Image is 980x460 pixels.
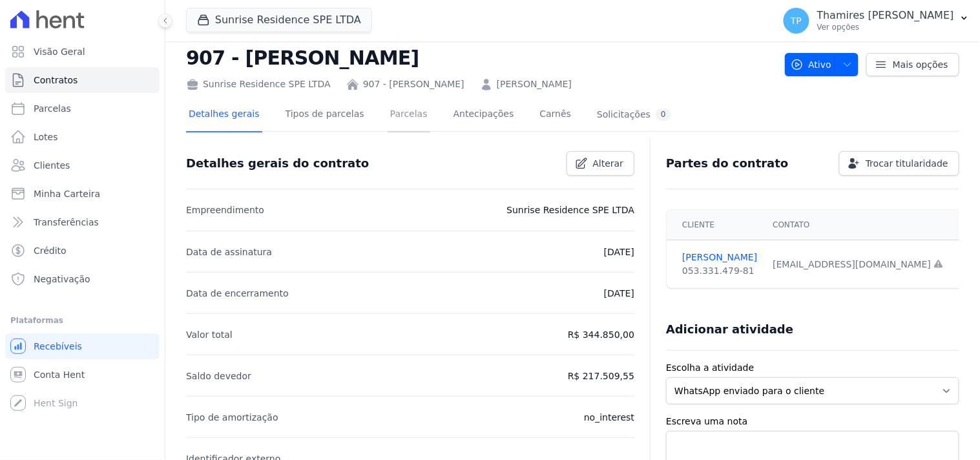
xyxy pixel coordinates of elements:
[34,340,82,353] span: Recebíveis
[604,286,634,301] p: [DATE]
[584,410,634,425] p: no_interest
[186,368,251,384] p: Saldo devedor
[5,266,160,292] a: Negativação
[594,98,674,132] a: Solicitações0
[866,157,948,170] span: Trocar titularidade
[656,109,671,121] div: 0
[186,244,272,260] p: Data de assinatura
[10,313,154,328] div: Plataformas
[817,9,954,22] p: Thamires [PERSON_NAME]
[666,156,789,171] h3: Partes do contrato
[568,327,634,342] p: R$ 344.850,00
[34,368,85,381] span: Conta Hent
[363,78,464,91] a: 907 - [PERSON_NAME]
[186,286,289,301] p: Data de encerramento
[791,16,802,25] span: TP
[34,102,71,115] span: Parcelas
[34,159,70,172] span: Clientes
[186,410,278,425] p: Tipo de amortização
[5,39,160,65] a: Visão Geral
[666,322,793,337] h3: Adicionar atividade
[682,251,757,264] a: [PERSON_NAME]
[5,124,160,150] a: Lotes
[667,210,765,240] th: Cliente
[5,96,160,121] a: Parcelas
[186,43,775,72] h2: 907 - [PERSON_NAME]
[839,151,959,176] a: Trocar titularidade
[5,152,160,178] a: Clientes
[186,98,262,132] a: Detalhes gerais
[506,202,634,218] p: Sunrise Residence SPE LTDA
[866,53,959,76] a: Mais opções
[791,53,832,76] span: Ativo
[593,157,624,170] span: Alterar
[388,98,430,132] a: Parcelas
[34,74,78,87] span: Contratos
[817,22,954,32] p: Ver opções
[283,98,367,132] a: Tipos de parcelas
[5,333,160,359] a: Recebíveis
[34,187,100,200] span: Minha Carteira
[5,67,160,93] a: Contratos
[773,3,980,39] button: TP Thamires [PERSON_NAME] Ver opções
[186,202,264,218] p: Empreendimento
[34,216,99,229] span: Transferências
[34,131,58,143] span: Lotes
[34,273,90,286] span: Negativação
[604,244,634,260] p: [DATE]
[666,361,959,375] label: Escolha a atividade
[773,258,944,271] div: [EMAIL_ADDRESS][DOMAIN_NAME]
[497,78,572,91] a: [PERSON_NAME]
[5,238,160,264] a: Crédito
[682,264,757,278] div: 053.331.479-81
[451,98,517,132] a: Antecipações
[785,53,859,76] button: Ativo
[666,415,959,428] label: Escreva uma nota
[5,362,160,388] a: Conta Hent
[5,209,160,235] a: Transferências
[893,58,948,71] span: Mais opções
[186,327,233,342] p: Valor total
[567,151,635,176] a: Alterar
[537,98,574,132] a: Carnês
[34,45,85,58] span: Visão Geral
[766,210,952,240] th: Contato
[34,244,67,257] span: Crédito
[186,8,372,32] button: Sunrise Residence SPE LTDA
[186,156,369,171] h3: Detalhes gerais do contrato
[568,368,634,384] p: R$ 217.509,55
[597,109,671,121] div: Solicitações
[5,181,160,207] a: Minha Carteira
[186,78,331,91] div: Sunrise Residence SPE LTDA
